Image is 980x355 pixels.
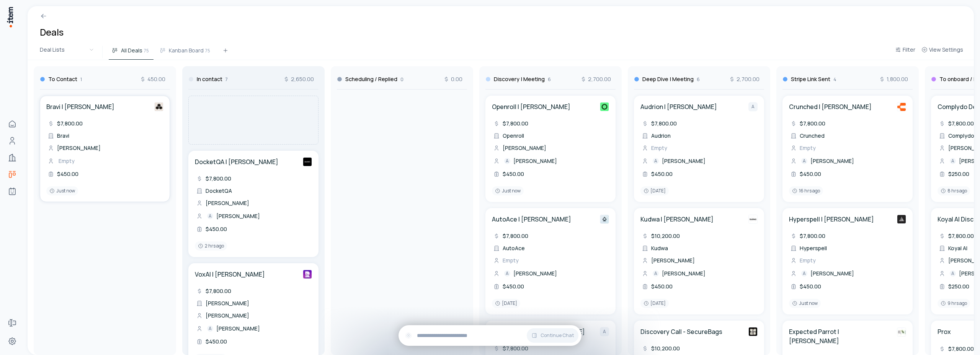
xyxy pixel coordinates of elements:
[950,270,956,277] div: A
[40,26,64,38] h1: Deals
[929,46,963,54] span: View Settings
[798,231,827,241] div: $7,800.00
[903,46,915,54] span: Filter
[169,47,204,54] span: Kanban Board
[216,212,260,220] span: [PERSON_NAME]
[947,344,975,353] div: $7,800.00
[950,158,956,164] div: A
[154,102,163,111] img: Bravi
[947,169,971,179] div: $250.00
[144,47,149,54] span: 75
[46,102,114,111] h4: Bravi | [PERSON_NAME]
[789,299,821,308] div: Just now
[283,75,314,83] span: 2,650.00
[800,283,821,290] span: $450.00
[789,102,872,111] a: Crunched | [PERSON_NAME]
[697,77,700,83] span: 6
[640,327,722,336] a: Discovery Call - SecureBags
[195,241,227,251] div: 2 hrs ago
[206,187,232,194] span: DocketQA
[501,344,530,353] div: $7,800.00
[504,158,510,164] div: A
[651,170,673,177] span: $450.00
[6,6,14,28] img: Item Brain Logo
[204,337,229,346] div: $450.00
[810,270,854,277] span: [PERSON_NAME]
[494,75,545,83] h3: Discovery | Meeting
[503,232,528,239] span: $7,800.00
[580,75,611,83] span: 2,700.00
[798,169,823,179] div: $450.00
[40,66,170,90] div: To Contact1450.00
[492,102,570,111] h4: Openroll | [PERSON_NAME]
[492,215,571,224] a: AutoAce | [PERSON_NAME]
[789,327,890,345] h4: Expected Parrot | [PERSON_NAME]
[503,345,528,352] span: $7,800.00
[938,299,970,308] div: 9 hrs ago
[938,186,970,195] div: 8 hrs ago
[651,283,673,290] span: $450.00
[782,208,913,314] div: Hyperspell | [PERSON_NAME]Hyperspell$7,800.00HyperspellEmptyA[PERSON_NAME]$450.00Just now
[206,287,231,295] span: $7,800.00
[879,75,908,83] span: 1,800.00
[206,338,227,345] span: $450.00
[504,270,510,277] div: A
[57,144,101,151] span: [PERSON_NAME]
[337,66,467,90] div: Scheduling / Replied00.00
[640,102,717,111] h4: Audrion | [PERSON_NAME]
[501,231,530,241] div: $7,800.00
[206,225,227,233] span: $450.00
[5,150,20,165] a: Companies
[5,116,20,132] a: Home
[800,257,816,264] span: Empty
[485,208,616,314] div: AutoAce | [PERSON_NAME]AutoAce$7,800.00AutoAceEmptyA[PERSON_NAME]$450.00[DATE]
[789,186,823,195] div: 16 hrs ago
[399,325,581,346] div: Continue Chat
[662,157,706,165] span: [PERSON_NAME]
[801,270,807,277] div: A
[653,270,659,277] div: A
[798,282,823,291] div: $450.00
[782,66,913,90] div: Stripe Link Sent41,800.00
[204,225,229,234] div: $450.00
[651,144,667,151] span: Empty
[206,300,249,307] span: [PERSON_NAME]
[947,282,971,291] div: $250.00
[5,167,20,182] a: deals
[206,175,231,182] span: $7,800.00
[640,215,714,224] a: Kudwa | [PERSON_NAME]
[938,327,951,336] a: Prox
[195,157,278,166] h4: DocketQA | [PERSON_NAME]
[650,282,674,291] div: $450.00
[5,184,20,199] a: Agents
[651,232,680,239] span: $10,200.00
[503,257,519,264] span: Empty
[541,332,574,339] span: Continue Chat
[157,46,215,60] button: Kanban Board75
[188,151,318,257] div: DocketQA | [PERSON_NAME]DocketQA$7,800.00DocketQA[PERSON_NAME]A[PERSON_NAME]$450.002 hrs ago
[40,96,170,202] div: Bravi | [PERSON_NAME]Bravi$7,800.00Bravi[PERSON_NAME]Empty$450.00Just now
[197,75,222,83] h3: In contact
[651,132,671,139] span: Audrion
[503,120,528,127] span: $7,800.00
[892,45,918,59] button: Filter
[651,257,695,264] span: [PERSON_NAME]
[140,75,165,83] span: 450.00
[651,120,677,127] span: $7,800.00
[303,270,312,279] img: Roark
[800,232,825,239] span: $7,800.00
[948,283,969,290] span: $250.00
[400,77,403,83] span: 0
[548,77,551,83] span: 6
[527,328,578,343] button: Continue Chat
[789,215,874,224] a: Hyperspell | [PERSON_NAME]
[642,75,694,83] h3: Deep Dive | Meeting
[503,144,546,151] span: [PERSON_NAME]
[662,270,706,277] span: [PERSON_NAME]
[947,119,975,128] div: $7,800.00
[5,334,20,349] a: Settings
